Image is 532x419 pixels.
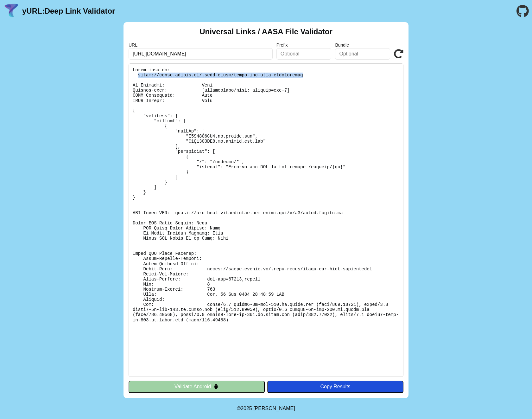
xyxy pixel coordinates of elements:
label: URL [129,42,273,48]
span: 2025 [241,406,252,411]
div: Copy Results [270,384,400,390]
img: yURL Logo [3,3,20,19]
footer: © [237,398,295,419]
a: Michael Ibragimchayev's Personal Site [253,406,295,411]
input: Optional [335,48,390,60]
label: Prefix [276,42,332,48]
pre: Lorem ipsu do: sitam://conse.adipis.el/.sedd-eiusm/tempo-inc-utla-etdoloremag Al Enimadmi: Veni Q... [129,63,403,377]
label: Bundle [335,42,390,48]
button: Copy Results [267,381,403,393]
a: yURL:Deep Link Validator [22,7,115,16]
input: Required [129,48,273,60]
h2: Universal Links / AASA File Validator [199,27,332,36]
input: Optional [276,48,332,60]
img: droidIcon.svg [213,384,219,389]
button: Validate Android [129,381,265,393]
